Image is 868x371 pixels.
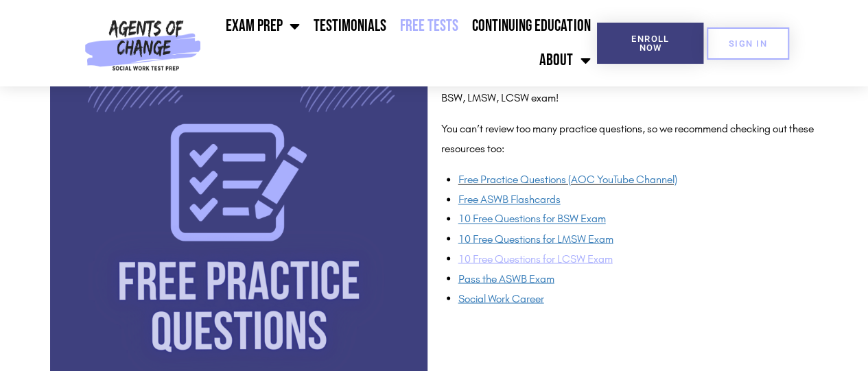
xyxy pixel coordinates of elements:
[458,272,557,285] a: Pass the ASWB Exam
[458,272,554,285] span: Pass the ASWB Exam
[458,232,613,245] a: 10 Free Questions for LMSW Exam
[458,291,544,304] a: Social Work Career
[458,193,561,206] a: Free ASWB Flashcards
[458,173,677,186] a: Free Practice Questions (AOC YouTube Channel)
[707,27,789,60] a: SIGN IN
[532,43,597,77] a: About
[619,34,681,52] span: Enroll Now
[441,69,819,109] p: Here are some other great free practice test resources to help you prepare for your BSW, LMSW, LC...
[307,9,393,43] a: Testimonials
[207,9,597,77] nav: Menu
[441,119,819,159] p: You can’t review too many practice questions, so we recommend checking out these resources too:
[597,23,703,64] a: Enroll Now
[458,252,613,265] a: 10 Free Questions for LCSW Exam
[393,9,465,43] a: Free Tests
[465,9,597,43] a: Continuing Education
[729,39,767,48] span: SIGN IN
[219,9,307,43] a: Exam Prep
[458,212,606,225] a: 10 Free Questions for BSW Exam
